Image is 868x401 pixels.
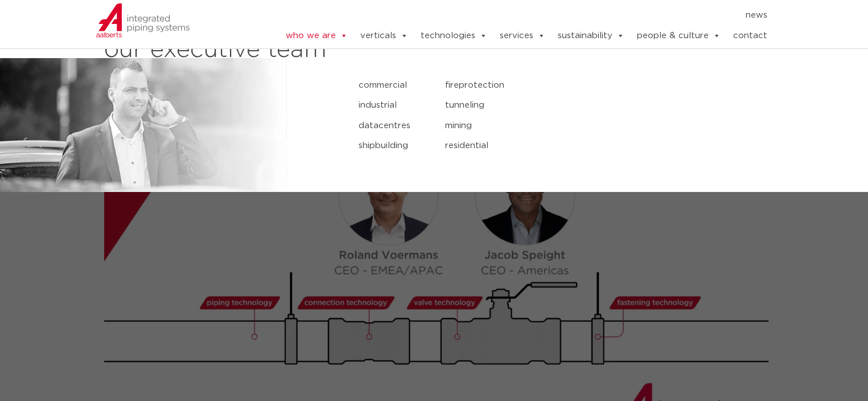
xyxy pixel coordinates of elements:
nav: Menu [250,6,767,24]
a: who we are [285,24,347,47]
a: fireprotection [445,78,687,93]
a: industrial [359,98,428,113]
a: mining [445,118,687,133]
a: sustainability [557,24,624,47]
a: contact [733,24,767,47]
a: services [499,24,545,47]
a: technologies [420,24,487,47]
a: verticals [360,24,408,47]
a: news [745,6,767,24]
a: people & culture [636,24,720,47]
a: shipbuilding [359,138,428,153]
a: commercial [359,78,428,93]
h2: our executive team [104,36,773,64]
a: tunneling [445,98,687,113]
a: residential [445,138,687,153]
a: datacentres [359,118,428,133]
